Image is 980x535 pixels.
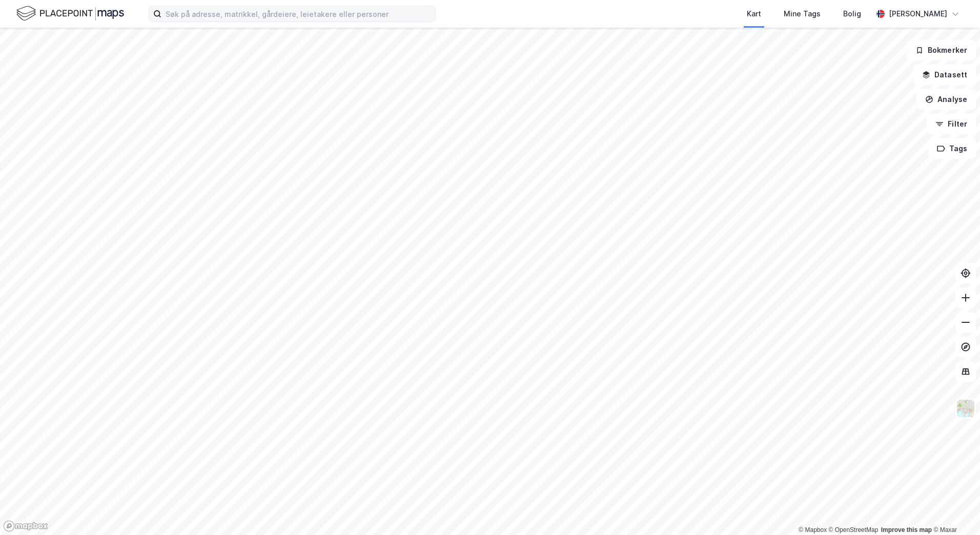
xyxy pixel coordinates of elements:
img: logo.f888ab2527a4732fd821a326f86c7f29.svg [16,5,124,23]
img: Z [956,399,975,418]
iframe: Chat Widget [929,486,980,535]
button: Datasett [913,65,976,85]
div: Kontrollprogram for chat [929,486,980,535]
a: OpenStreetMap [829,526,879,533]
button: Analyse [916,89,976,110]
button: Filter [927,114,976,134]
div: [PERSON_NAME] [889,8,947,20]
a: Improve this map [881,526,932,533]
a: Mapbox [799,526,827,533]
input: Søk på adresse, matrikkel, gårdeiere, leietakere eller personer [161,6,435,22]
button: Tags [928,138,976,159]
div: Kart [747,8,761,20]
button: Bokmerker [907,40,976,60]
div: Bolig [843,8,861,20]
a: Mapbox homepage [3,520,48,532]
div: Mine Tags [784,8,821,20]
